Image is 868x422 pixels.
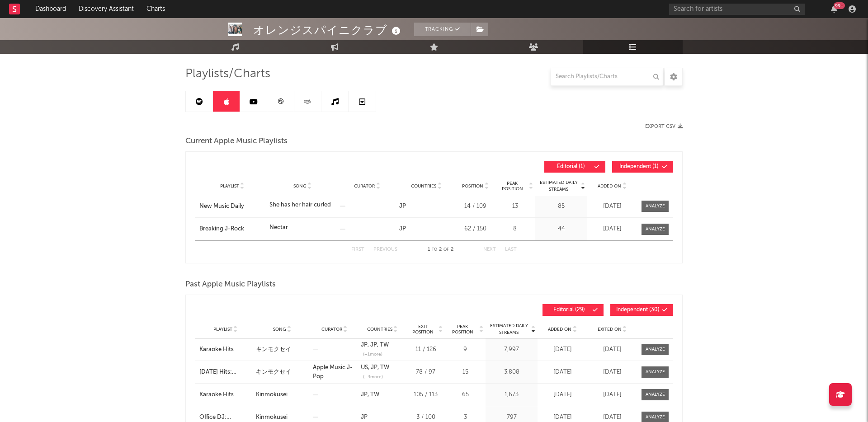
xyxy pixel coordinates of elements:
div: [DATE] [540,413,585,422]
span: Peak Position [447,324,478,335]
span: of [443,248,449,252]
span: Exit Position [409,324,437,335]
span: (+ 4 more) [363,374,383,380]
a: JP [399,203,406,209]
button: First [351,247,364,252]
a: Karaoke Hits [199,390,251,399]
div: 3,808 [488,368,535,377]
div: 105 / 113 [409,390,443,399]
a: JP [361,414,368,420]
span: Playlists/Charts [185,69,270,80]
a: TW [368,392,379,398]
div: [DATE] [590,345,635,354]
a: JP [399,226,406,232]
div: 65 [447,390,483,399]
button: Last [505,247,517,252]
a: キンモクセイ [256,345,308,354]
span: Countries [367,327,392,332]
button: 99+ [831,5,837,13]
a: US [361,365,368,370]
span: Editorial ( 29 ) [548,307,590,313]
a: キンモクセイ [256,368,308,377]
a: Breaking J-Rock [199,225,265,234]
span: Added On [548,327,571,332]
div: オレンジスパイニクラブ [253,23,403,38]
div: [DATE] [540,345,585,354]
div: [DATE] [590,225,635,234]
button: Next [483,247,496,252]
input: Search Playlists/Charts [551,68,664,86]
a: Kinmokusei [256,390,308,399]
a: TW [377,342,389,348]
div: 3 / 100 [409,413,443,422]
span: Playlist [220,183,239,189]
input: Search for artists [669,4,805,15]
button: Editorial(29) [542,304,604,316]
div: Office DJ: [GEOGRAPHIC_DATA] [199,413,251,422]
div: 78 / 97 [409,368,443,377]
span: Independent ( 30 ) [616,307,660,313]
span: Exited On [598,327,622,332]
span: Position [462,183,483,189]
span: Independent ( 1 ) [618,164,660,169]
button: Tracking [414,23,471,36]
div: [DATE] [590,390,635,399]
a: Kinmokusei [256,413,308,422]
div: Nectar [269,223,288,232]
button: Independent(30) [610,304,673,316]
span: to [432,248,437,252]
div: [DATE] [540,390,585,399]
span: Estimated Daily Streams [488,323,530,336]
span: (+ 1 more) [363,351,382,358]
span: Peak Position [497,181,528,192]
div: [DATE] [590,368,635,377]
span: Current Apple Music Playlists [185,136,288,147]
div: She has her hair curled [269,201,331,210]
div: 3 [447,413,483,422]
span: Past Apple Music Playlists [185,279,276,290]
div: 62 / 150 [458,225,492,234]
div: 1,673 [488,390,535,399]
div: 15 [447,368,483,377]
button: Editorial(1) [544,161,605,173]
div: 85 [538,202,585,211]
div: 1 2 2 [415,244,465,255]
span: Song [273,327,286,332]
div: 797 [488,413,535,422]
div: 8 [497,225,533,234]
a: JP [361,342,368,348]
span: Estimated Daily Streams [538,179,580,193]
span: Added On [598,183,621,189]
a: Karaoke Hits [199,345,251,354]
div: 99 + [834,2,845,9]
a: Apple Music J-Pop [313,365,353,380]
div: [DATE] [590,413,635,422]
span: Song [293,183,307,189]
a: JP [368,365,377,370]
div: 11 / 126 [409,345,443,354]
button: Export CSV [645,124,683,129]
a: [DATE] Hits: [GEOGRAPHIC_DATA] (Domestic) [199,368,251,377]
a: TW [377,365,389,370]
button: Independent(1) [612,161,673,173]
span: Curator [321,327,342,332]
a: JP [361,392,368,398]
div: 44 [538,225,585,234]
span: Countries [411,183,436,189]
span: Curator [354,183,375,189]
div: 14 / 109 [458,202,492,211]
span: Playlist [213,327,232,332]
div: 13 [497,202,533,211]
a: New Music Daily [199,202,265,211]
div: 7,997 [488,345,535,354]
